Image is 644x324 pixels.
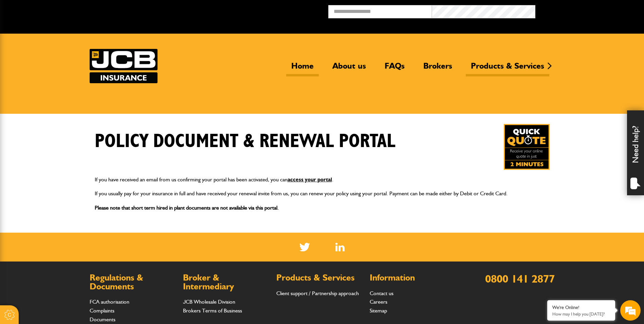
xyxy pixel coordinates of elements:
[183,299,235,305] a: JCB Wholesale Division
[335,243,345,251] img: Linked In
[95,189,550,198] p: If you usually pay for your insurance in full and have received your renewal invite from us, you ...
[95,130,395,153] h1: Policy Document & Renewal Portal
[380,61,410,76] a: FAQs
[90,49,158,83] a: JCB Insurance Services
[418,61,457,76] a: Brokers
[95,175,550,184] p: If you have received an email from us confirming your portal has been activated, you can .
[466,61,549,76] a: Products & Services
[299,243,310,251] img: Twitter
[627,110,644,195] div: Need help?
[504,124,550,170] img: Quick Quote
[90,316,115,323] a: Documents
[90,307,114,314] a: Complaints
[370,299,387,305] a: Careers
[95,204,279,211] span: Please note that short term hired in plant documents are not available via this portal.
[370,273,456,282] h2: Information
[90,273,176,291] h2: Regulations & Documents
[90,49,158,83] img: JCB Insurance Services logo
[286,61,319,76] a: Home
[335,243,345,251] a: LinkedIn
[90,299,129,305] a: FCA authorisation
[370,307,387,314] a: Sitemap
[504,124,550,170] a: Get your insurance quote in just 2-minutes
[276,290,359,296] a: Client support / Partnership approach
[370,290,393,296] a: Contact us
[485,272,555,285] a: 0800 141 2877
[288,176,332,183] a: access your portal
[183,307,242,314] a: Brokers Terms of Business
[535,5,639,16] button: Broker Login
[552,305,610,310] div: We're Online!
[327,61,371,76] a: About us
[183,273,270,291] h2: Broker & Intermediary
[552,311,610,317] p: How may I help you today?
[276,273,363,282] h2: Products & Services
